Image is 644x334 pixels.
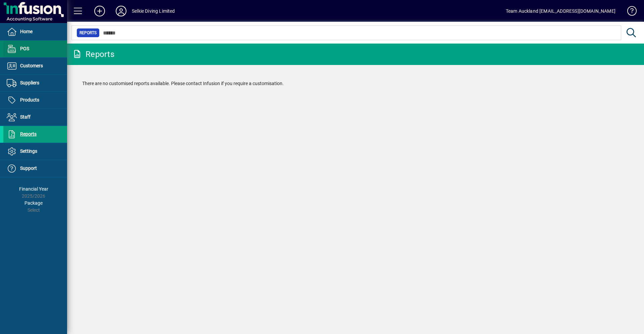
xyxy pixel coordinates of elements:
[75,73,636,94] div: There are no customised reports available. Please contact Infusion if you require a customisation.
[89,5,110,17] button: Add
[20,114,31,120] span: Staff
[20,46,29,51] span: POS
[3,75,67,91] a: Suppliers
[20,80,39,85] span: Suppliers
[3,41,67,57] a: POS
[79,29,97,36] span: Reports
[20,97,39,103] span: Products
[3,58,67,74] a: Customers
[72,49,114,60] div: Reports
[3,92,67,109] a: Products
[110,5,132,17] button: Profile
[3,143,67,160] a: Settings
[622,1,636,23] a: Knowledge Base
[3,23,67,40] a: Home
[20,63,43,68] span: Customers
[3,109,67,126] a: Staff
[132,6,175,16] div: Selkie Diving Limited
[20,148,37,154] span: Settings
[19,186,48,192] span: Financial Year
[20,29,33,34] span: Home
[20,165,37,171] span: Support
[506,6,615,16] div: Team Auckland [EMAIL_ADDRESS][DOMAIN_NAME]
[3,160,67,177] a: Support
[24,200,43,206] span: Package
[20,131,37,137] span: Reports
